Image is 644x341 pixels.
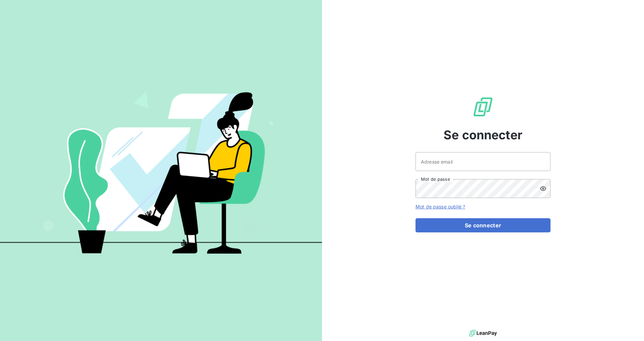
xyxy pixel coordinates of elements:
img: logo [469,328,497,338]
img: Logo LeanPay [472,96,494,118]
span: Se connecter [444,126,522,144]
button: Se connecter [415,218,551,232]
a: Mot de passe oublié ? [415,204,465,209]
input: placeholder [415,152,551,171]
